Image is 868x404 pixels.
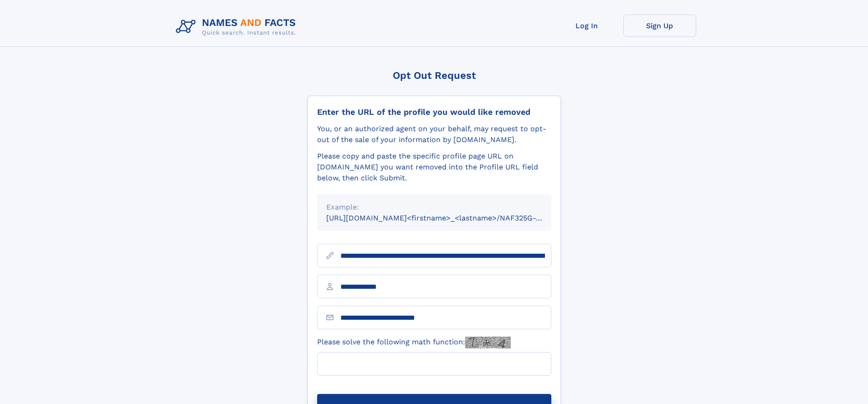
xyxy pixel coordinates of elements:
[623,15,696,37] a: Sign Up
[317,107,551,117] div: Enter the URL of the profile you would like removed
[317,151,551,184] div: Please copy and paste the specific profile page URL on [DOMAIN_NAME] you want removed into the Pr...
[550,15,623,37] a: Log In
[172,15,303,39] img: Logo Names and Facts
[326,202,542,213] div: Example:
[317,123,551,145] div: You, or an authorized agent on your behalf, may request to opt-out of the sale of your informatio...
[326,214,569,222] small: [URL][DOMAIN_NAME]<firstname>_<lastname>/NAF325G-xxxxxxxx
[308,70,561,81] div: Opt Out Request
[317,337,511,348] label: Please solve the following math function:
